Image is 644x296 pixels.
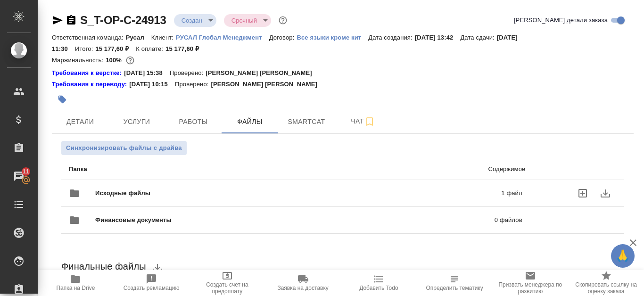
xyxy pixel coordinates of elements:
[277,14,289,26] button: Доп статусы указывают на важность/срочность заказа
[17,167,35,176] span: 11
[224,14,271,27] div: Создан
[52,68,124,78] div: Нажми, чтобы открыть папку с инструкцией
[2,164,35,188] a: 11
[52,57,106,64] p: Маржинальность:
[615,246,631,266] span: 🙏
[38,270,114,296] button: Папка на Drive
[170,68,206,78] p: Проверено:
[229,16,260,25] button: Срочный
[95,215,333,225] span: Финансовые документы
[326,189,522,198] p: 1 файл
[63,209,86,231] button: folder
[52,34,126,41] p: Ответственная команда:
[493,270,569,296] button: Призвать менеджера по развитию
[136,45,165,52] p: К оплате:
[114,116,159,128] span: Услуги
[61,261,146,271] span: Финальные файлы
[176,34,269,41] p: РУСАЛ Глобал Менеджмент
[174,14,216,27] div: Создан
[568,270,644,296] button: Скопировать ссылку на оценку заказа
[66,15,77,26] button: Скопировать ссылку
[61,141,187,155] button: Синхронизировать файлы с драйва
[52,89,73,110] button: Добавить тэг
[171,116,216,128] span: Работы
[179,16,205,25] button: Создан
[340,115,386,127] span: Чат
[58,116,103,128] span: Детали
[52,80,129,89] a: Требования к переводу:
[288,164,525,174] p: Содержимое
[415,34,461,41] p: [DATE] 13:42
[265,270,341,296] button: Заявка на доставку
[364,116,375,127] svg: Подписаться
[211,80,324,89] p: [PERSON_NAME] [PERSON_NAME]
[277,285,328,291] span: Заявка на доставку
[297,33,368,41] a: Все языки кроме кит
[146,256,169,279] button: download
[95,189,326,198] span: Исходные файлы
[426,285,483,291] span: Определить тематику
[124,68,170,78] p: [DATE] 15:38
[106,57,124,64] p: 100%
[227,116,272,128] span: Файлы
[417,270,493,296] button: Определить тематику
[460,34,496,41] p: Дата сдачи:
[66,143,182,153] span: Синхронизировать файлы с драйва
[151,34,176,41] p: Клиент:
[52,80,129,89] div: Нажми, чтобы открыть папку с инструкцией
[195,281,260,295] span: Создать счет на предоплату
[80,14,166,26] a: S_T-OP-C-24913
[284,116,329,128] span: Smartcat
[269,34,297,41] p: Договор:
[52,68,124,78] a: Требования к верстке:
[514,16,608,25] span: [PERSON_NAME] детали заказа
[498,281,563,295] span: Призвать менеджера по развитию
[95,45,136,52] p: 15 177,60 ₽
[594,182,617,205] button: download
[165,45,206,52] p: 15 177,60 ₽
[124,54,136,66] button: 0.00 RUB;
[114,270,190,296] button: Создать рекламацию
[124,285,180,291] span: Создать рекламацию
[206,68,319,78] p: [PERSON_NAME] [PERSON_NAME]
[69,164,288,174] p: Папка
[333,215,522,225] p: 0 файлов
[175,80,211,89] p: Проверено:
[52,15,63,26] button: Скопировать ссылку для ЯМессенджера
[611,244,635,268] button: 🙏
[571,182,594,205] label: uploadFiles
[341,270,417,296] button: Добавить Todo
[574,281,638,295] span: Скопировать ссылку на оценку заказа
[176,33,269,41] a: РУСАЛ Глобал Менеджмент
[129,80,175,89] p: [DATE] 10:15
[56,285,95,291] span: Папка на Drive
[63,182,86,205] button: folder
[75,45,95,52] p: Итого:
[297,34,368,41] p: Все языки кроме кит
[368,34,414,41] p: Дата создания:
[359,285,398,291] span: Добавить Todo
[126,34,151,41] p: Русал
[190,270,265,296] button: Создать счет на предоплату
